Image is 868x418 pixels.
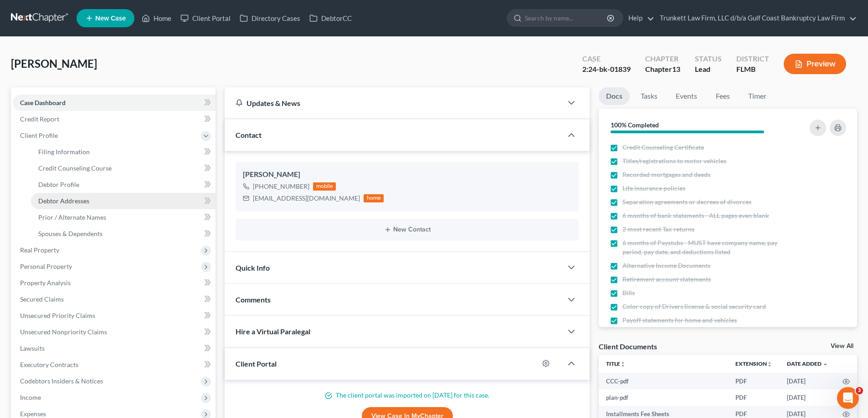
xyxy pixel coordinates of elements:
[305,10,356,26] a: DebtorCC
[31,176,216,193] a: Debtor Profile
[20,344,45,352] span: Lawsuits
[599,389,728,406] td: plan-pdf
[728,373,780,389] td: PDF
[728,389,780,406] td: PDF
[13,291,216,307] a: Secured Claims
[20,99,66,106] span: Case Dashboard
[668,87,704,105] a: Events
[622,275,711,284] span: Retirement account statements
[243,169,571,180] div: [PERSON_NAME]
[741,87,774,105] a: Timer
[20,361,78,368] span: Executory Contracts
[236,359,277,368] span: Client Portal
[13,111,216,127] a: Credit Report
[20,279,71,287] span: Property Analysis
[20,410,46,418] span: Expenses
[736,64,769,75] div: FLMB
[624,10,654,26] a: Help
[645,64,680,75] div: Chapter
[313,182,336,191] div: mobile
[38,213,106,221] span: Prior / Alternate Names
[606,360,626,367] a: Titleunfold_more
[38,148,90,156] span: Filing Information
[767,362,772,367] i: unfold_more
[13,340,216,357] a: Lawsuits
[620,362,626,367] i: unfold_more
[13,357,216,373] a: Executory Contracts
[20,246,59,254] span: Real Property
[784,54,846,74] button: Preview
[695,64,722,75] div: Lead
[735,360,772,367] a: Extensionunfold_more
[525,10,608,26] input: Search by name...
[599,87,630,105] a: Docs
[11,57,97,70] span: [PERSON_NAME]
[95,15,126,22] span: New Case
[622,238,785,257] span: 6 months of Paystubs - MUST have company name, pay period, pay date, and deductions listed
[364,194,384,202] div: home
[236,327,310,336] span: Hire a Virtual Paralegal
[253,182,309,191] div: [PHONE_NUMBER]
[622,225,694,234] span: 2 most recent Tax returns
[13,275,216,291] a: Property Analysis
[582,54,631,64] div: Case
[780,389,835,406] td: [DATE]
[20,115,59,123] span: Credit Report
[622,170,710,179] span: Recorded mortgages and deeds
[611,121,659,129] strong: 100% Completed
[622,197,751,206] span: Separation agreements or decrees of divorces
[837,387,859,409] iframe: Intercom live chat
[856,387,863,394] span: 3
[622,184,685,193] span: Life insurance policies
[13,324,216,340] a: Unsecured Nonpriority Claims
[236,391,579,400] p: The client portal was imported on [DATE] for this case.
[20,262,72,270] span: Personal Property
[31,193,216,209] a: Debtor Addresses
[622,302,766,311] span: Color copy of Drivers license & social security card
[708,87,737,105] a: Fees
[236,263,270,272] span: Quick Info
[787,360,828,367] a: Date Added expand_more
[736,54,769,64] div: District
[243,226,571,233] button: New Contact
[672,65,680,73] span: 13
[20,377,103,385] span: Codebtors Insiders & Notices
[235,10,305,26] a: Directory Cases
[633,87,665,105] a: Tasks
[20,131,58,139] span: Client Profile
[31,160,216,176] a: Credit Counseling Course
[38,230,103,237] span: Spouses & Dependents
[13,307,216,324] a: Unsecured Priority Claims
[831,343,853,349] a: View All
[236,98,551,108] div: Updates & News
[645,54,680,64] div: Chapter
[599,342,657,351] div: Client Documents
[655,10,857,26] a: Trunkett Law Firm, LLC d/b/a Gulf Coast Bankruptcy Law Firm
[20,393,41,401] span: Income
[780,373,835,389] td: [DATE]
[13,95,216,111] a: Case Dashboard
[236,131,262,139] span: Contact
[822,362,828,367] i: expand_more
[20,312,95,319] span: Unsecured Priority Claims
[622,316,737,325] span: Payoff statements for home and vehicles
[137,10,176,26] a: Home
[695,54,722,64] div: Status
[31,144,216,160] a: Filing Information
[622,211,769,220] span: 6 months of bank statements - ALL pages even blank
[622,143,704,152] span: Credit Counseling Certificate
[253,194,360,203] div: [EMAIL_ADDRESS][DOMAIN_NAME]
[31,209,216,226] a: Prior / Alternate Names
[31,226,216,242] a: Spouses & Dependents
[38,181,79,188] span: Debtor Profile
[599,373,728,389] td: CCC-pdf
[38,197,89,205] span: Debtor Addresses
[20,328,107,336] span: Unsecured Nonpriority Claims
[622,288,635,297] span: Bills
[582,64,631,75] div: 2:24-bk-01839
[236,295,271,304] span: Comments
[20,295,64,303] span: Secured Claims
[622,261,710,270] span: Alternative Income Documents
[176,10,235,26] a: Client Portal
[622,156,726,166] span: Titles/registrations to motor vehicles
